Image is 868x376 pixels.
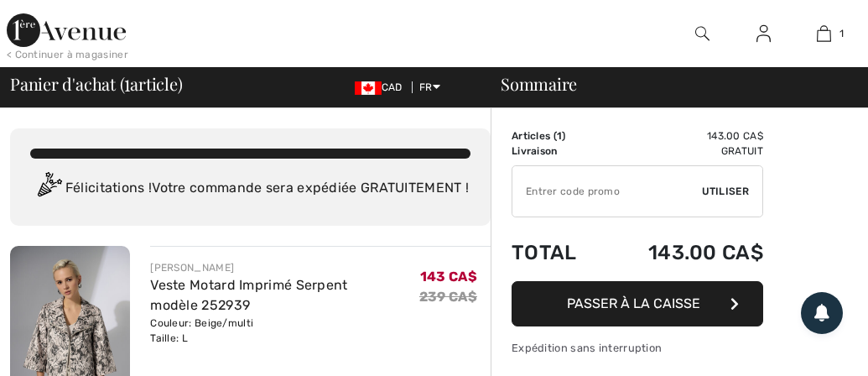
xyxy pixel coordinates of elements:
span: CAD [355,81,409,93]
img: Congratulation2.svg [32,172,65,206]
a: Se connecter [743,23,784,44]
td: Articles ( ) [512,128,602,144]
img: Canadian Dollar [355,81,382,95]
span: 1 [557,130,562,142]
span: 1 [124,71,130,93]
td: Gratuit [602,144,763,159]
td: Total [512,224,602,281]
a: Veste Motard Imprimé Serpent modèle 252939 [150,277,347,313]
img: 1ère Avenue [7,13,126,47]
s: 239 CA$ [419,289,477,305]
div: Expédition sans interruption [512,340,763,356]
img: Mon panier [817,23,831,44]
span: 143 CA$ [420,269,477,285]
span: Passer à la caisse [567,295,700,311]
span: Utiliser [702,184,749,199]
input: Code promo [512,166,702,217]
div: Couleur: Beige/multi Taille: L [150,316,419,346]
a: 1 [795,23,854,44]
td: 143.00 CA$ [602,128,763,144]
td: Livraison [512,144,602,159]
td: 143.00 CA$ [602,224,763,281]
img: Mes infos [756,23,771,44]
span: Panier d'achat ( article) [10,76,183,92]
div: [PERSON_NAME] [150,260,419,275]
div: Félicitations ! Votre commande sera expédiée GRATUITEMENT ! [30,172,470,206]
button: Passer à la caisse [512,281,763,326]
div: Sommaire [481,76,858,92]
div: < Continuer à magasiner [7,47,128,62]
img: recherche [695,23,709,44]
span: FR [419,81,440,93]
span: 1 [839,26,844,41]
